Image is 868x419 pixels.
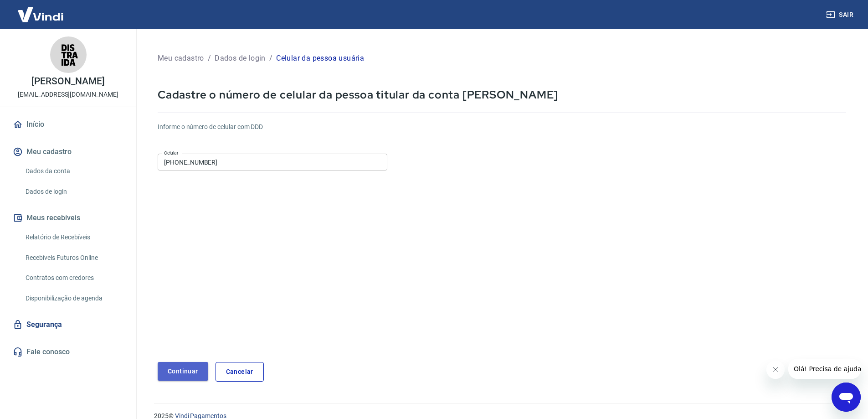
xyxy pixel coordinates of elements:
p: / [208,53,211,64]
p: Cadastre o número de celular da pessoa titular da conta [PERSON_NAME] [158,88,846,102]
p: [PERSON_NAME] [31,77,104,86]
a: Início [11,114,125,134]
label: Celular [164,150,179,156]
h6: Informe o número de celular com DDD [158,122,846,132]
iframe: Botão para abrir a janela de mensagens [832,383,861,412]
button: Continuar [158,362,208,381]
img: Vindi [11,0,70,28]
button: Meu cadastro [11,142,125,162]
p: [EMAIL_ADDRESS][DOMAIN_NAME] [18,90,118,99]
a: Disponibilização de agenda [22,289,125,308]
span: Olá! Precisa de ajuda? [5,6,77,14]
a: Segurança [11,315,125,335]
a: Recebíveis Futuros Online [22,248,125,267]
p: Dados de login [215,53,266,64]
p: Celular da pessoa usuária [276,53,364,64]
a: Cancelar [216,362,264,382]
a: Fale conosco [11,342,125,362]
img: c4620621-9757-487e-906a-30bb2347b0b6.jpeg [50,36,87,73]
a: Relatório de Recebíveis [22,228,125,247]
p: / [269,53,272,64]
button: Meus recebíveis [11,208,125,228]
iframe: Fechar mensagem [766,361,785,379]
a: Dados de login [22,182,125,201]
button: Sair [824,6,857,23]
a: Dados da conta [22,162,125,181]
a: Contratos com credores [22,269,125,287]
iframe: Mensagem da empresa [788,359,861,379]
p: Meu cadastro [158,53,204,64]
